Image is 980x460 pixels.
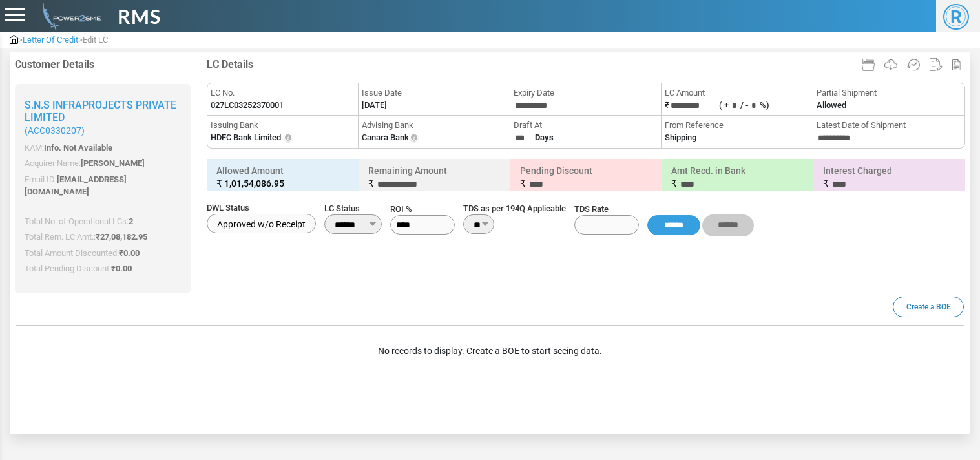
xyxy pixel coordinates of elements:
h2: S.n.s Infraprojects Private Limited [25,99,181,136]
span: ROI % [390,203,455,216]
span: LC Status [324,202,382,215]
span: From Reference [665,119,809,132]
small: ₹ 1,01,54,086.95 [216,177,349,190]
span: Expiry Date [514,87,658,99]
span: Draft At [514,119,658,132]
p: Total Amount Discounted: [25,247,181,260]
span: ₹ [96,232,147,242]
span: LC Amount [665,87,809,99]
span: Letter Of Credit [23,35,78,45]
span: DWL Status [207,202,316,214]
label: [DATE] [362,99,387,112]
li: ₹ [662,83,813,116]
small: (ACC0330207) [25,125,181,136]
h6: Interest Charged [817,162,962,193]
span: Edit LC [83,35,108,45]
input: ( +/ -%) [729,99,740,113]
span: 0.00 [116,264,132,273]
span: 0.00 [123,248,140,258]
span: Latest Date of Shipment [817,119,961,132]
strong: Days [535,132,554,142]
label: Shipping [665,131,696,144]
label: Allowed [817,99,846,112]
h6: Pending Discount [514,162,659,193]
span: ₹ [111,264,132,273]
span: R [943,4,969,30]
div: No records to display. Create a BOE to start seeing data. [16,344,964,358]
span: Issue Date [362,87,506,99]
img: admin [37,3,101,30]
span: [PERSON_NAME] [81,158,145,168]
span: [EMAIL_ADDRESS][DOMAIN_NAME] [25,174,127,197]
span: TDS Rate [574,203,639,216]
label: 027LC03252370001 [211,99,284,112]
span: Advising Bank [362,119,506,132]
span: 2 [129,216,133,226]
h4: LC Details [207,58,965,70]
label: HDFC Bank Limited [211,131,281,144]
label: ( + / - %) [719,100,769,110]
h6: Amt Recd. in Bank [665,162,810,193]
h4: Customer Details [15,58,191,70]
span: ₹ [119,248,140,258]
img: admin [10,35,18,44]
p: KAM: [25,141,181,154]
a: Create a BOE [893,297,964,317]
label: Canara Bank [362,131,409,144]
span: Issuing Bank [211,119,355,132]
p: Total Pending Discount: [25,262,181,275]
span: Info. Not Available [44,143,112,152]
h6: Allowed Amount [210,162,355,192]
span: RMS [118,2,161,31]
span: ₹ [520,178,526,189]
label: Approved w/o Receipt [207,214,316,233]
h6: Remaining Amount [362,162,507,193]
img: Info [409,133,419,143]
span: Partial Shipment [817,87,961,99]
span: LC No. [211,87,355,99]
p: Email ID: [25,173,181,198]
span: ₹ [671,178,677,189]
span: ₹ [368,178,374,189]
span: 27,08,182.95 [100,232,147,242]
input: ( +/ -%) [748,99,760,113]
p: Total Rem. LC Amt.: [25,231,181,244]
span: ₹ [823,178,829,189]
img: Info [283,133,293,143]
p: Total No. of Operational LCs: [25,215,181,228]
span: TDS as per 194Q Applicable [463,202,566,215]
p: Acquirer Name: [25,157,181,170]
